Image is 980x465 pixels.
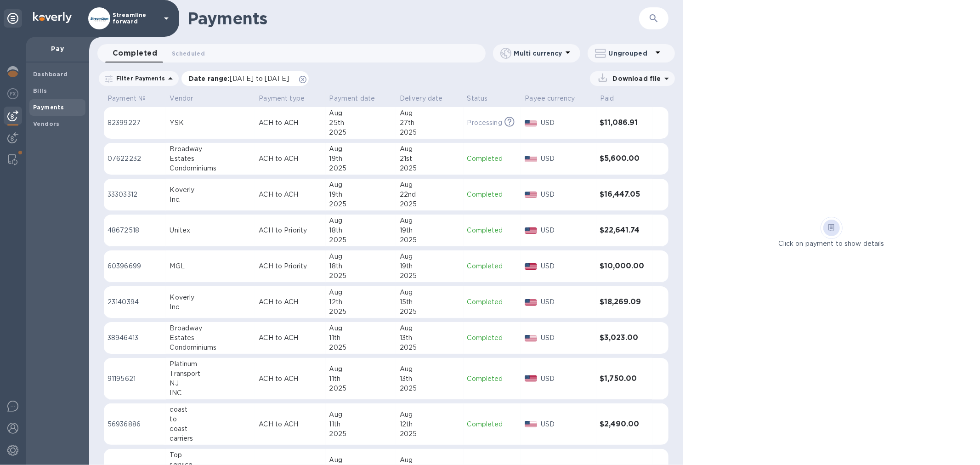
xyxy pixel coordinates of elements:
[400,108,460,118] div: Aug
[467,118,502,128] p: Processing
[600,334,649,342] h3: $3,023.00
[329,199,392,209] div: 2025
[329,288,392,297] div: Aug
[172,49,205,58] span: Scheduled
[170,414,251,424] div: to
[400,235,460,245] div: 2025
[779,239,884,249] p: Click on payment to show details
[400,410,460,420] div: Aug
[329,216,392,226] div: Aug
[329,180,392,190] div: Aug
[259,420,322,429] p: ACH to ACH
[467,333,518,343] p: Completed
[400,307,460,317] div: 2025
[259,226,322,235] p: ACH to Priority
[541,420,593,429] p: USD
[400,216,460,226] div: Aug
[170,154,251,164] div: Estates
[400,297,460,307] div: 15th
[400,384,460,393] div: 2025
[170,359,251,369] div: Platinum
[108,154,162,164] p: 07622232
[400,420,460,429] div: 12th
[113,74,165,82] p: Filter Payments
[467,94,500,103] span: Status
[170,118,251,128] div: YSK
[329,271,392,281] div: 2025
[400,190,460,199] div: 22nd
[329,108,392,118] div: Aug
[259,374,322,384] p: ACH to ACH
[467,190,518,199] p: Completed
[400,333,460,343] div: 13th
[108,118,162,128] p: 82399227
[170,405,251,414] div: coast
[525,94,575,103] p: Payee currency
[541,297,593,307] p: USD
[600,119,649,127] h3: $11,086.91
[108,94,146,103] p: Payment №
[170,144,251,154] div: Broadway
[400,164,460,173] div: 2025
[400,455,460,465] div: Aug
[600,420,649,429] h3: $2,490.00
[329,164,392,173] div: 2025
[600,94,614,103] p: Paid
[467,261,518,271] p: Completed
[33,71,68,78] b: Dashboard
[329,384,392,393] div: 2025
[400,343,460,352] div: 2025
[329,343,392,352] div: 2025
[467,226,518,235] p: Completed
[170,195,251,204] div: Inc.
[108,94,158,103] span: Payment №
[259,154,322,164] p: ACH to ACH
[170,261,251,271] div: MGL
[400,128,460,137] div: 2025
[525,227,537,234] img: USD
[170,333,251,343] div: Estates
[108,420,162,429] p: 56936886
[400,271,460,281] div: 2025
[525,120,537,126] img: USD
[329,307,392,317] div: 2025
[600,190,649,199] h3: $16,447.05
[400,144,460,154] div: Aug
[541,154,593,164] p: USD
[329,455,392,465] div: Aug
[329,118,392,128] div: 25th
[329,235,392,245] div: 2025
[108,374,162,384] p: 91195621
[329,154,392,164] div: 19th
[259,190,322,199] p: ACH to ACH
[467,94,488,103] p: Status
[170,388,251,398] div: INC
[400,180,460,190] div: Aug
[329,410,392,420] div: Aug
[525,156,537,162] img: USD
[170,450,251,460] div: Top
[329,144,392,154] div: Aug
[33,44,82,53] p: Pay
[600,154,649,163] h3: $5,600.00
[230,75,289,82] span: [DATE] to [DATE]
[259,297,322,307] p: ACH to ACH
[400,364,460,374] div: Aug
[541,333,593,343] p: USD
[7,88,18,99] img: Foreign exchange
[329,94,375,103] p: Payment date
[33,104,64,111] b: Payments
[170,424,251,434] div: coast
[113,12,159,25] p: Streamline forward
[400,118,460,128] div: 27th
[525,192,537,198] img: USD
[170,434,251,443] div: carriers
[329,94,387,103] span: Payment date
[609,49,652,58] p: Ungrouped
[467,420,518,429] p: Completed
[329,429,392,439] div: 2025
[170,343,251,352] div: Condominiums
[170,369,251,379] div: Transport
[181,71,309,86] div: Date range:[DATE] to [DATE]
[170,323,251,333] div: Broadway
